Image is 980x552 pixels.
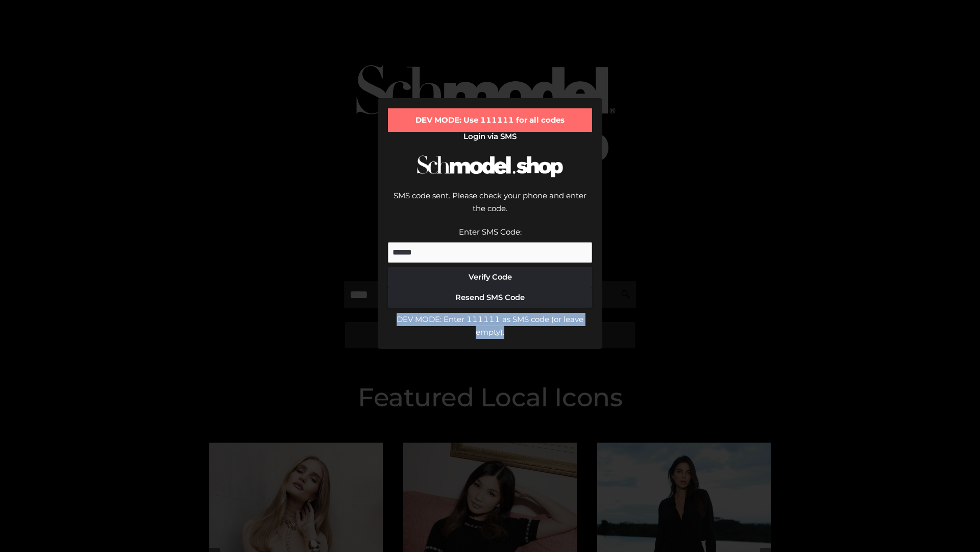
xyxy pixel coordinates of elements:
button: Resend SMS Code [388,287,592,308]
button: Verify Code [388,267,592,287]
h2: Login via SMS [388,132,592,141]
div: SMS code sent. Please check your phone and enter the code. [388,189,592,225]
div: DEV MODE: Use 111111 for all codes [388,108,592,132]
div: DEV MODE: Enter 111111 as SMS code (or leave empty). [388,313,592,339]
label: Enter SMS Code: [459,227,522,237]
img: Schmodel Logo [413,146,567,187]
